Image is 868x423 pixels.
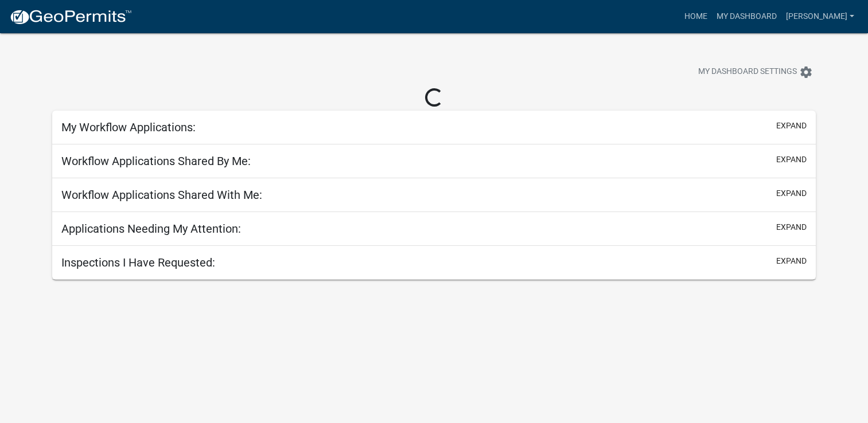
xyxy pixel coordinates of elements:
a: My Dashboard [712,6,781,28]
h5: Workflow Applications Shared By Me: [61,154,251,168]
button: expand [776,187,807,199]
button: expand [776,154,807,166]
a: [PERSON_NAME] [781,6,859,28]
button: expand [776,221,807,233]
h5: Applications Needing My Attention: [61,222,241,236]
button: expand [776,120,807,132]
h5: Inspections I Have Requested: [61,256,215,269]
span: My Dashboard Settings [698,65,797,79]
button: My Dashboard Settingssettings [689,61,822,83]
a: Home [680,6,712,28]
h5: My Workflow Applications: [61,120,196,134]
button: expand [776,255,807,267]
h5: Workflow Applications Shared With Me: [61,188,262,202]
i: settings [799,65,813,79]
